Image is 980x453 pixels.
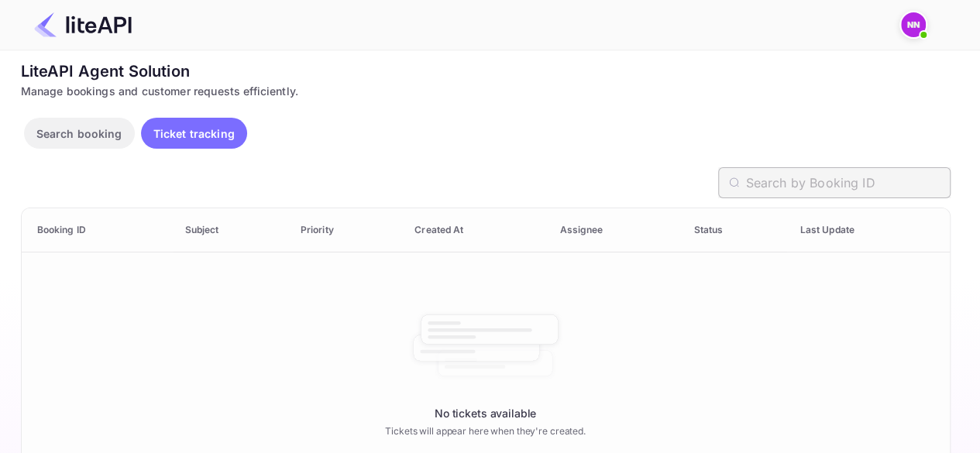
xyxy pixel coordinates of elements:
img: No tickets available [408,300,563,393]
th: Subject [173,208,288,252]
img: LiteAPI Logo [34,12,132,37]
th: Assignee [547,208,681,252]
p: Ticket tracking [153,125,235,142]
p: Tickets will appear here when they're created. [385,424,585,438]
p: Search booking [36,125,122,142]
th: Created At [402,208,547,252]
th: Priority [288,208,402,252]
div: LiteAPI Agent Solution [21,60,951,83]
th: Booking ID [22,208,173,252]
div: Manage bookings and customer requests efficiently. [21,83,951,99]
img: N/A N/A [901,12,926,37]
th: Last Update [787,208,949,252]
input: Search by Booking ID [745,167,950,198]
th: Status [681,208,787,252]
p: No tickets available [435,405,536,421]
